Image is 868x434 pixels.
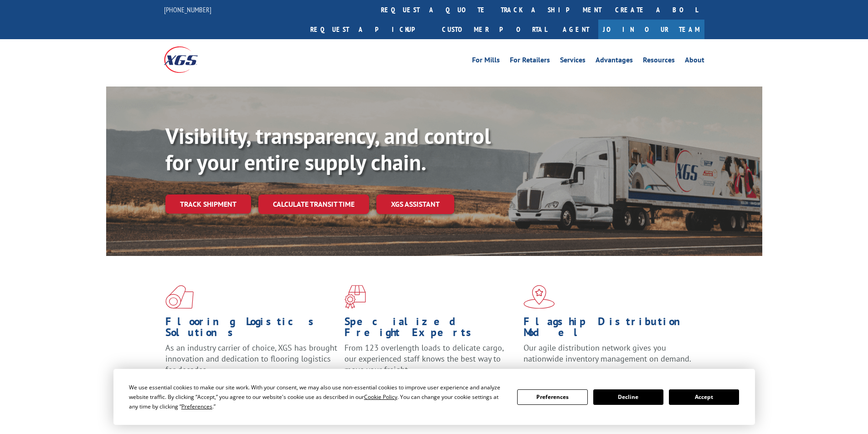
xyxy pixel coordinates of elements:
div: We use essential cookies to make our site work. With your consent, we may also use non-essential ... [129,383,506,411]
p: From 123 overlength loads to delicate cargo, our experienced staff knows the best way to move you... [344,342,517,383]
h1: Specialized Freight Experts [344,316,517,342]
button: Decline [593,389,663,405]
button: Preferences [517,389,587,405]
h1: Flooring Logistics Solutions [165,316,338,342]
span: Cookie Policy [364,393,397,401]
a: For Retailers [510,56,550,66]
span: Preferences [181,403,212,410]
a: For Mills [472,56,500,66]
a: Request a pickup [303,20,435,39]
a: Advantages [596,56,633,66]
a: XGS ASSISTANT [376,194,454,214]
a: Agent [554,20,598,39]
a: Resources [643,56,675,66]
span: As an industry carrier of choice, XGS has brought innovation and dedication to flooring logistics... [165,342,337,375]
a: Customer Portal [435,20,554,39]
div: Cookie Consent Prompt [113,369,755,425]
button: Accept [669,389,739,405]
img: xgs-icon-flagship-distribution-model-red [524,285,555,309]
span: Our agile distribution network gives you nationwide inventory management on demand. [524,342,691,364]
b: Visibility, transparency, and control for your entire supply chain. [165,122,491,176]
img: xgs-icon-focused-on-flooring-red [344,285,366,309]
a: Join Our Team [598,20,704,39]
img: xgs-icon-total-supply-chain-intelligence-red [165,285,194,309]
a: Track shipment [165,194,251,214]
a: Calculate transit time [258,194,369,214]
h1: Flagship Distribution Model [524,316,696,342]
a: About [685,56,704,66]
a: [PHONE_NUMBER] [164,5,211,14]
a: Services [560,56,586,66]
